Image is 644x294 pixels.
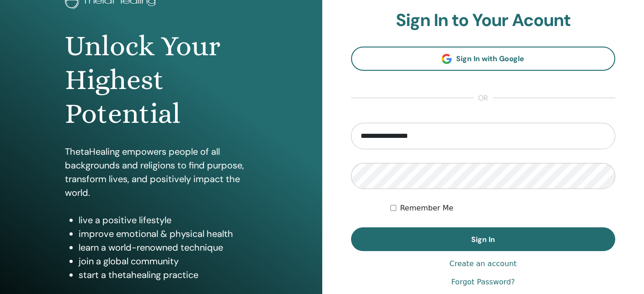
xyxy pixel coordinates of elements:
p: ThetaHealing empowers people of all backgrounds and religions to find purpose, transform lives, a... [65,145,257,199]
li: live a positive lifestyle [79,213,257,227]
span: or [474,93,493,104]
span: Sign In with Google [456,54,524,63]
label: Remember Me [400,203,453,214]
h1: Unlock Your Highest Potential [65,29,257,131]
li: learn a world-renowned technique [79,241,257,254]
span: Sign In [471,235,495,244]
div: Keep me authenticated indefinitely or until I manually logout [390,203,615,214]
a: Create an account [449,258,516,269]
li: improve emotional & physical health [79,227,257,241]
li: join a global community [79,254,257,268]
h2: Sign In to Your Acount [351,10,616,31]
a: Forgot Password? [451,277,515,288]
button: Sign In [351,227,616,251]
li: start a thetahealing practice [79,268,257,282]
a: Sign In with Google [351,47,616,71]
